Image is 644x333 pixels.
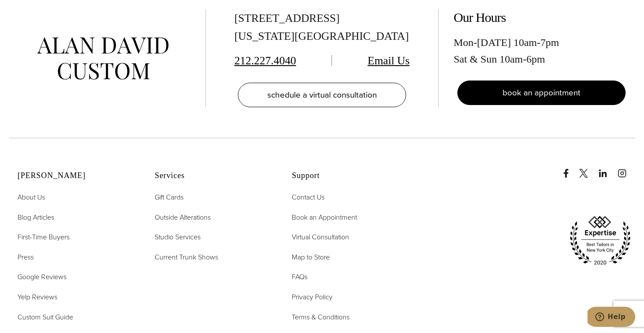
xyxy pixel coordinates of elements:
a: Outside Alterations [155,212,211,223]
span: Privacy Policy [292,292,333,302]
a: About Us [18,192,45,203]
a: Studio Services [155,231,201,243]
a: Press [18,252,34,263]
a: Yelp Reviews [18,291,57,303]
a: Facebook [562,160,577,178]
span: Outside Alterations [155,212,211,222]
a: FAQs [292,271,308,283]
a: Current Trunk Shows [155,252,218,263]
span: Book an Appointment [292,212,357,222]
a: Privacy Policy [292,291,333,303]
span: FAQs [292,272,308,282]
a: Gift Cards [155,192,184,203]
a: instagram [618,160,635,178]
span: Press [18,252,34,262]
span: Yelp Reviews [18,292,57,302]
a: 212.227.4040 [234,54,296,67]
span: Contact Us [292,192,325,202]
iframe: Opens a widget where you can chat to one of our agents [587,307,635,329]
a: Contact Us [292,192,325,203]
a: Blog Articles [18,212,54,223]
span: Current Trunk Shows [155,252,218,262]
div: Mon-[DATE] 10am-7pm Sat & Sun 10am-6pm [454,34,629,68]
nav: Alan David Footer Nav [18,192,133,322]
span: Blog Articles [18,212,54,222]
span: schedule a virtual consultation [267,88,377,101]
span: Map to Store [292,252,330,262]
span: Google Reviews [18,272,67,282]
h2: [PERSON_NAME] [18,171,133,181]
a: linkedin [598,160,616,178]
span: First-Time Buyers [18,232,70,242]
span: book an appointment [502,86,580,99]
a: x/twitter [579,160,597,178]
span: Gift Cards [155,192,184,202]
h2: Our Hours [454,10,629,25]
div: [STREET_ADDRESS] [US_STATE][GEOGRAPHIC_DATA] [234,10,410,46]
a: Email Us [368,54,410,67]
h2: Services [155,171,270,181]
span: Custom Suit Guide [18,312,73,322]
span: About Us [18,192,45,202]
a: Custom Suit Guide [18,312,73,323]
a: Virtual Consultation [292,231,349,243]
a: Map to Store [292,252,330,263]
a: schedule a virtual consultation [238,83,406,107]
a: First-Time Buyers [18,231,70,243]
nav: Services Footer Nav [155,192,270,263]
a: book an appointment [457,81,626,105]
a: Book an Appointment [292,212,357,223]
img: expertise, best tailors in new york city 2020 [565,213,635,269]
h2: Support [292,171,407,181]
img: alan david custom [37,37,169,80]
span: Studio Services [155,232,201,242]
span: Virtual Consultation [292,232,349,242]
a: Terms & Conditions [292,312,350,323]
span: Terms & Conditions [292,312,350,322]
a: Google Reviews [18,271,67,283]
